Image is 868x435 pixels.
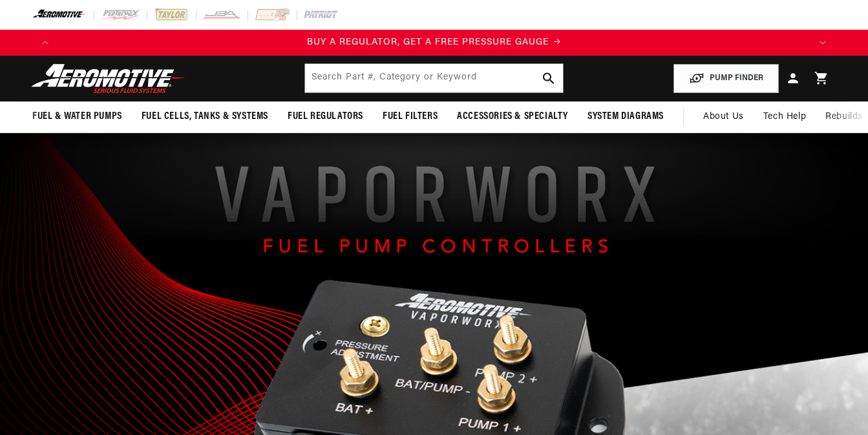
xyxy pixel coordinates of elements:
span: Fuel Cells, Tanks & Systems [142,110,268,123]
span: System Diagrams [587,110,664,123]
span: Fuel & Water Pumps [32,110,122,123]
button: Translation missing: en.sections.announcements.next_announcement [810,30,836,56]
span: Fuel Regulators [288,110,363,123]
span: Rebuilds [825,110,863,124]
div: 1 of 4 [58,36,810,50]
span: Fuel Filters [383,110,438,123]
button: Translation missing: en.sections.announcements.previous_announcement [32,30,58,56]
summary: Tech Help [754,101,816,133]
input: Search by Part Number, Category or Keyword [305,64,563,92]
summary: Fuel Filters [373,101,447,132]
div: Announcement [58,36,810,50]
summary: Fuel Regulators [278,101,373,132]
a: About Us [693,101,754,133]
span: BUY A REGULATOR, GET A FREE PRESSURE GAUGE [307,37,549,47]
span: Accessories & Specialty [457,110,568,123]
img: Aeromotive [28,63,189,94]
button: PUMP FINDER [673,64,779,93]
summary: Fuel Cells, Tanks & Systems [132,101,278,132]
a: BUY A REGULATOR, GET A FREE PRESSURE GAUGE [58,36,810,50]
span: About Us [703,112,744,122]
span: Tech Help [763,110,806,124]
summary: Fuel & Water Pumps [23,101,132,132]
summary: System Diagrams [578,101,673,132]
summary: Accessories & Specialty [447,101,578,132]
button: search button [535,64,563,92]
